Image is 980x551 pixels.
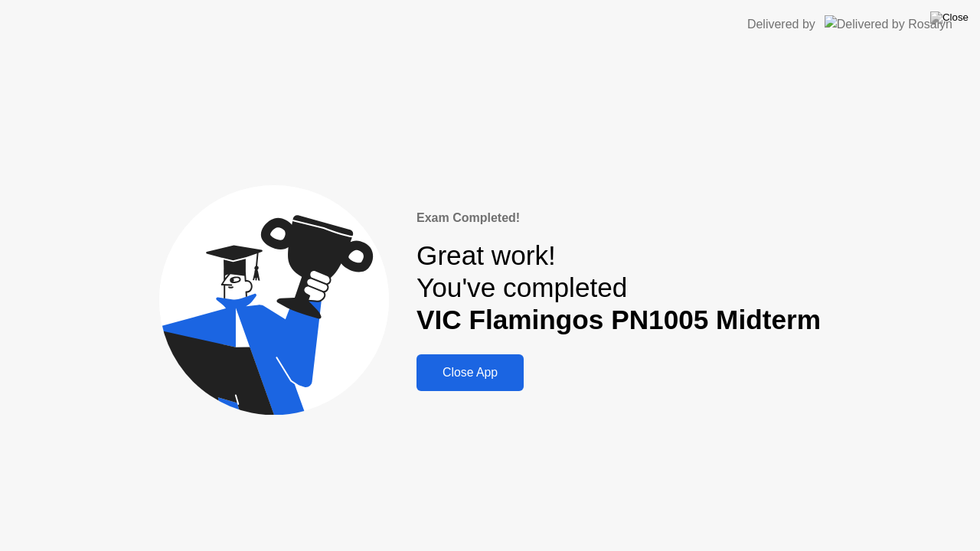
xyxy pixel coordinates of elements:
img: Delivered by Rosalyn [825,15,952,33]
div: Delivered by [747,15,815,34]
div: Great work! You've completed [416,240,821,337]
div: Exam Completed! [416,209,821,227]
div: Close App [421,366,519,380]
b: VIC Flamingos PN1005 Midterm [416,305,821,334]
img: Close [930,11,969,24]
button: Close App [416,354,524,391]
